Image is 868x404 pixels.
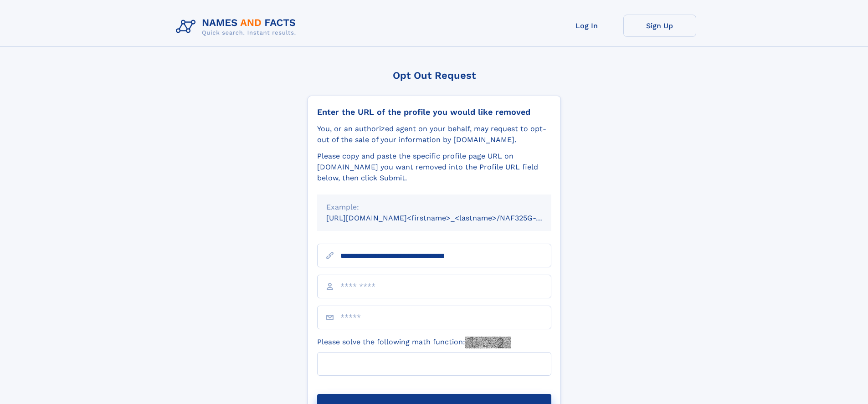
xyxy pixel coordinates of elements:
div: Enter the URL of the profile you would like removed [317,107,551,117]
div: Example: [326,202,542,213]
label: Please solve the following math function: [317,337,511,348]
div: Please copy and paste the specific profile page URL on [DOMAIN_NAME] you want removed into the Pr... [317,151,551,184]
a: Log In [550,15,623,37]
a: Sign Up [623,15,696,37]
img: Logo Names and Facts [172,15,303,39]
div: Opt Out Request [308,70,561,81]
div: You, or an authorized agent on your behalf, may request to opt-out of the sale of your informatio... [317,123,551,145]
small: [URL][DOMAIN_NAME]<firstname>_<lastname>/NAF325G-xxxxxxxx [326,214,569,222]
